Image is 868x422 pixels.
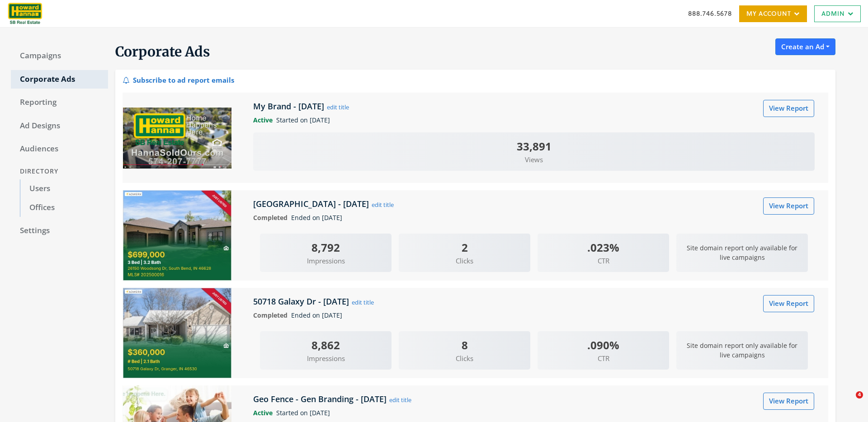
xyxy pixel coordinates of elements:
[260,337,392,353] div: 8,862
[11,47,108,66] a: Campaigns
[739,5,807,22] a: My Account
[538,239,669,256] div: .023%
[351,297,374,307] button: edit title
[538,256,669,266] span: CTR
[676,239,808,267] p: Site domain report only available for live campaigns
[763,393,814,409] a: View Report
[20,198,108,217] a: Offices
[246,408,821,418] div: Started on [DATE]
[856,391,863,399] span: 4
[253,311,291,319] span: Completed
[115,43,210,60] span: Corporate Ads
[399,353,530,364] span: Clicks
[11,221,108,240] a: Settings
[11,163,108,180] div: Directory
[11,70,108,89] a: Corporate Ads
[688,9,732,18] a: 888.746.5678
[246,115,821,125] div: Started on [DATE]
[123,73,234,85] div: Subscribe to ad report emails
[253,213,291,222] span: Completed
[20,179,108,198] a: Users
[538,337,669,353] div: .090%
[253,155,815,165] span: Views
[253,394,389,404] h5: Geo Fence - Gen Branding - [DATE]
[763,197,814,214] a: View Report
[7,2,42,25] img: Adwerx
[11,117,108,136] a: Ad Designs
[837,391,859,413] iframe: Intercom live chat
[676,336,808,365] p: Site domain report only available for live campaigns
[371,200,394,210] button: edit title
[253,101,326,112] h5: My Brand - [DATE]
[538,353,669,364] span: CTR
[253,408,276,417] span: Active
[246,213,821,223] div: Ended on [DATE]
[399,239,530,256] div: 2
[246,310,821,320] div: Ended on [DATE]
[763,100,814,117] a: View Report
[775,38,835,55] button: Create an Ad
[11,140,108,159] a: Audiences
[326,102,349,112] button: edit title
[123,108,231,169] img: My Brand - 2025-03-04
[399,256,530,266] span: Clicks
[399,337,530,353] div: 8
[253,138,815,155] div: 33,891
[123,288,231,378] img: 50718 Galaxy Dr - 2025-03-03
[253,198,371,209] h5: [GEOGRAPHIC_DATA] - [DATE]
[253,116,276,124] span: Active
[260,256,392,266] span: Impressions
[389,395,412,405] button: edit title
[123,190,231,281] img: 26150 Woodsong Dr - 2025-03-03
[11,93,108,112] a: Reporting
[253,296,351,307] h5: 50718 Galaxy Dr - [DATE]
[260,353,392,364] span: Impressions
[763,295,814,312] a: View Report
[814,5,861,22] a: Admin
[260,239,392,256] div: 8,792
